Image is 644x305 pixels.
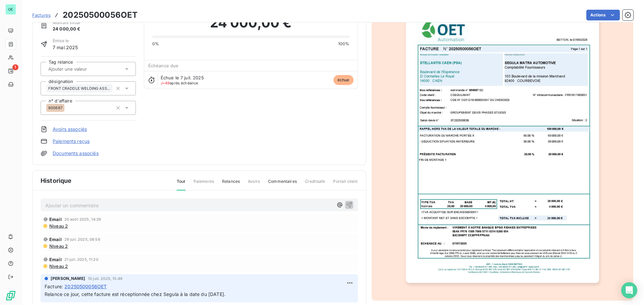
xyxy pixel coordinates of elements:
[32,12,51,18] a: Factures
[49,257,62,262] span: Email
[248,178,260,190] span: Avoirs
[53,150,99,157] a: Documents associés
[5,66,16,76] a: 1
[586,10,620,20] button: Actions
[161,81,170,85] span: J+49
[161,75,204,80] span: Échue le 7 juil. 2025
[148,63,179,68] span: Échéance due
[48,66,115,72] input: Ajouter une valeur
[64,257,98,261] span: 21 juil. 2025, 11:20
[621,282,637,298] div: Open Intercom Messenger
[49,237,62,242] span: Email
[49,243,68,249] span: Niveau 2
[5,4,16,15] div: OE
[49,217,62,222] span: Email
[333,75,354,85] span: échue
[305,178,325,190] span: Creditsafe
[12,64,18,70] span: 1
[64,283,107,290] span: 20250500056OET
[177,178,185,190] span: Tout
[53,138,90,145] a: Paiements reçus
[48,86,111,90] span: FRONT CRADDLE WELDING ASSEMBLY
[45,291,225,297] span: Relance ce jour, cette facture est réceptionnée chez Segula à la date du [DATE].
[406,10,599,283] img: invoice_thumbnail
[45,283,63,290] span: Facture :
[53,20,80,26] span: Montant initial
[63,9,138,21] h3: 20250500056OET
[53,38,78,44] span: Émise le
[5,290,16,301] img: Logo LeanPay
[51,276,85,282] span: [PERSON_NAME]
[53,26,80,32] span: 24 000,00 €
[41,176,72,185] span: Historique
[88,277,122,281] span: 10 juil. 2025, 15:49
[222,178,240,190] span: Relances
[152,41,159,47] span: 0%
[161,81,198,85] span: après échéance
[53,126,87,133] a: Avoirs associés
[194,178,214,190] span: Paiements
[64,237,100,241] span: 29 juil. 2025, 08:56
[32,12,51,18] span: Factures
[333,178,358,190] span: Portail client
[49,263,68,269] span: Niveau 2
[64,217,101,221] span: 20 août 2025, 14:39
[210,13,292,33] span: 24 000,00 €
[338,41,350,47] span: 100%
[49,223,68,229] span: Niveau 2
[268,178,297,190] span: Commentaires
[48,106,62,110] span: 800687
[53,44,78,51] span: 7 mai 2025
